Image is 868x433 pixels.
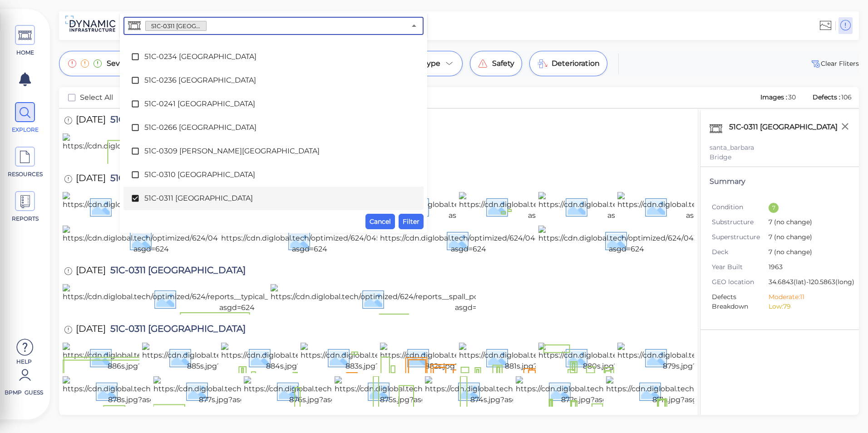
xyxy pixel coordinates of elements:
[271,284,675,313] img: https://cdn.diglobal.tech/optimized/624/reports__spall_poputs_in_rail_sidewalk_due_to_inadequate_...
[459,192,632,221] img: https://cdn.diglobal.tech/width210/624/049.jpg?asgd=624
[106,266,246,278] span: 51C-0311 [GEOGRAPHIC_DATA]
[772,233,812,241] span: (no change)
[617,343,777,372] img: https://cdn.diglobal.tech/width210/624/mvc-879s.jpg?asgd=624
[403,216,419,227] span: Filter
[712,202,769,212] span: Condition
[538,192,712,221] img: https://cdn.diglobal.tech/width210/624/048.jpg?asgd=624
[812,93,841,101] span: Defects :
[710,153,850,162] div: Bridge
[5,25,45,57] a: HOME
[6,49,44,57] span: HOME
[6,126,44,134] span: EXPLORE
[425,376,585,405] img: https://cdn.diglobal.tech/width210/624/mvc-874s.jpg?asgd=624
[63,284,411,313] img: https://cdn.diglobal.tech/optimized/624/reports__typical_pattern_cracking_in_concrete_rail.png?as...
[5,147,45,178] a: RESOURCES
[142,343,302,372] img: https://cdn.diglobal.tech/width210/624/mvc-885s.jpg?asgd=624
[144,193,403,204] span: 51C-0311 [GEOGRAPHIC_DATA]
[772,218,812,226] span: (no change)
[301,343,460,372] img: https://cdn.diglobal.tech/width210/624/mvc-883s.jpg?asgd=624
[552,58,600,69] span: Deterioration
[769,232,843,243] span: 7
[80,92,113,103] span: Select All
[63,343,222,372] img: https://cdn.diglobal.tech/width210/624/mvc-886s.jpg?asgd=624
[5,191,45,223] a: REPORTS
[459,343,619,372] img: https://cdn.diglobal.tech/width210/624/mvc-881s.jpg?asgd=624
[712,262,769,272] span: Year Built
[6,215,44,223] span: REPORTS
[538,226,715,255] img: https://cdn.diglobal.tech/optimized/624/043.jpg?asgd=624
[769,262,843,273] span: 1963
[335,376,494,405] img: https://cdn.diglobal.tech/width210/624/mvc-875s.jpg?asgd=624
[5,358,43,365] span: Help
[63,376,222,405] img: https://cdn.diglobal.tech/width210/624/mvc-878s.jpg?asgd=624
[788,93,796,101] span: 30
[769,247,843,258] span: 7
[710,143,850,153] div: santa_barbara
[144,146,403,157] span: 51C-0309 [PERSON_NAME][GEOGRAPHIC_DATA]
[769,217,843,228] span: 7
[244,376,404,405] img: https://cdn.diglobal.tech/width210/624/mvc-876s.jpg?asgd=624
[106,324,246,336] span: 51C-0311 [GEOGRAPHIC_DATA]
[63,226,240,255] img: https://cdn.diglobal.tech/optimized/624/046.jpg?asgd=624
[399,214,424,229] button: Filter
[712,292,769,311] span: Defects Breakdown
[772,248,812,256] span: (no change)
[63,133,522,162] img: https://cdn.diglobal.tech/optimized/624/reports__there_are_a_few_spalls_with_exposed_rusted_rebar...
[76,266,106,278] span: [DATE]
[6,170,44,178] span: RESOURCES
[5,102,45,134] a: EXPLORE
[370,216,391,227] span: Cancel
[5,389,43,397] span: BPMP Guess
[769,203,779,213] div: 7
[759,93,788,101] span: Images :
[538,343,698,372] img: https://cdn.diglobal.tech/width210/624/mvc-880s.jpg?asgd=624
[606,376,766,405] img: https://cdn.diglobal.tech/width210/624/mvc-871s.jpg?asgd=624
[63,192,236,221] img: https://cdn.diglobal.tech/width210/624/054.jpg?asgd=624
[153,376,313,405] img: https://cdn.diglobal.tech/width210/624/mvc-877s.jpg?asgd=624
[144,122,403,133] span: 51C-0266 [GEOGRAPHIC_DATA]
[810,58,859,69] button: Clear Fliters
[712,232,769,242] span: Superstructure
[712,277,769,287] span: GEO location
[408,20,420,32] button: Close
[492,58,514,69] span: Safety
[144,98,403,109] span: 51C-0241 [GEOGRAPHIC_DATA]
[712,217,769,227] span: Substructure
[76,173,106,186] span: [DATE]
[221,343,381,372] img: https://cdn.diglobal.tech/width210/624/mvc-884s.jpg?asgd=624
[769,277,854,288] span: 34.6843 (lat) -120.5863 (long)
[710,176,850,187] div: Summary
[841,93,852,101] span: 106
[380,226,557,255] img: https://cdn.diglobal.tech/optimized/624/044.jpg?asgd=624
[106,115,246,127] span: 51C-0311 [GEOGRAPHIC_DATA]
[617,192,789,221] img: https://cdn.diglobal.tech/width210/624/047.jpg?asgd=624
[106,173,246,186] span: 51C-0311 [GEOGRAPHIC_DATA]
[769,292,843,302] li: Moderate: 11
[144,75,403,86] span: 51C-0236 [GEOGRAPHIC_DATA]
[221,226,398,255] img: https://cdn.diglobal.tech/optimized/624/045.jpg?asgd=624
[380,343,540,372] img: https://cdn.diglobal.tech/width210/624/mvc-882s.jpg?asgd=624
[365,214,395,229] button: Cancel
[76,115,106,127] span: [DATE]
[712,247,769,257] span: Deck
[76,324,106,336] span: [DATE]
[146,22,206,30] span: 51C-0311 [GEOGRAPHIC_DATA]
[516,376,676,405] img: https://cdn.diglobal.tech/width210/624/mvc-872s.jpg?asgd=624
[107,58,136,69] span: Severity
[144,169,403,180] span: 51C-0310 [GEOGRAPHIC_DATA]
[144,51,403,62] span: 51C-0234 [GEOGRAPHIC_DATA]
[727,119,849,138] div: 51C-0311 [GEOGRAPHIC_DATA]
[769,302,843,311] li: Low: 79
